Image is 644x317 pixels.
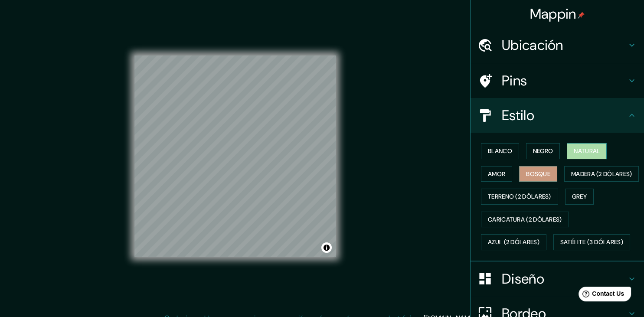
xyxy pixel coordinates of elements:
[481,234,546,250] button: Azul (2 dólares)
[481,166,512,182] button: Amor
[526,143,560,159] button: Negro
[519,166,557,182] button: Bosque
[134,56,336,257] canvas: Mapa
[481,143,519,159] button: Blanco
[553,234,630,250] button: Satélite (3 dólares)
[481,212,569,228] button: Caricatura (2 dólares)
[502,270,627,288] h4: Diseño
[502,72,627,89] h4: Pins
[567,143,607,159] button: Natural
[530,5,585,23] h4: Mappin
[471,28,644,62] div: Ubicación
[502,107,627,124] h4: Estilo
[481,189,558,205] button: Terreno (2 dólares)
[471,261,644,296] div: Diseño
[471,63,644,98] div: Pins
[578,12,585,19] img: pin-icon.png
[567,283,634,307] iframe: Help widget launcher
[502,36,627,54] h4: Ubicación
[564,166,639,182] button: Madera (2 dólares)
[321,242,332,253] button: Atribución de choques
[471,98,644,133] div: Estilo
[565,189,594,205] button: Grey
